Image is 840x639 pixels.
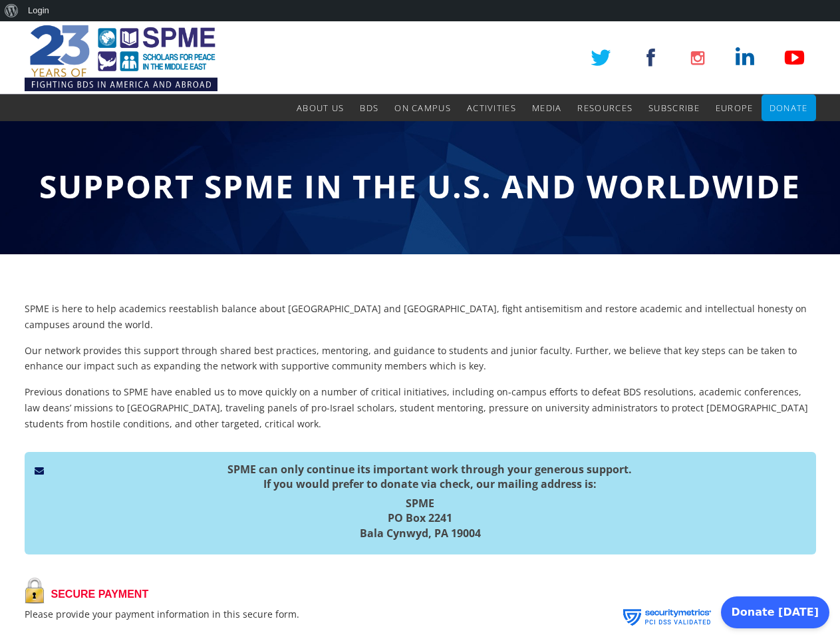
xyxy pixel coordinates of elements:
span: Activities [467,102,516,114]
a: Activities [467,95,516,121]
h5: SPME PO Box 2241 Bala Cynwyd, PA 19004 [35,496,806,540]
a: Europe [716,95,754,121]
img: SPME [25,21,217,95]
h5: SPME can only continue its important work through your generous support. If you would prefer to d... [35,462,806,492]
a: Donate [770,95,808,121]
a: Media [532,95,562,121]
a: Resources [577,95,632,121]
p: Previous donations to SPME have enabled us to move quickly on a number of critical initiatives, i... [25,384,816,431]
span: Support SPME in the U.S. and Worldwide [39,164,801,208]
a: About Us [297,95,344,121]
p: SPME is here to help academics reestablish balance about [GEOGRAPHIC_DATA] and [GEOGRAPHIC_DATA],... [25,301,816,333]
a: On Campus [394,95,451,121]
span: Europe [716,102,754,114]
span: Subscribe [648,102,700,114]
span: BDS [360,102,378,114]
span: About Us [297,102,344,114]
span: On Campus [394,102,451,114]
a: BDS [360,95,378,121]
span: Donate [770,102,808,114]
span: Media [532,102,562,114]
a: Subscribe [648,95,700,121]
p: Our network provides this support through shared best practices, mentoring, and guidance to stude... [25,343,816,375]
span: Resources [577,102,632,114]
